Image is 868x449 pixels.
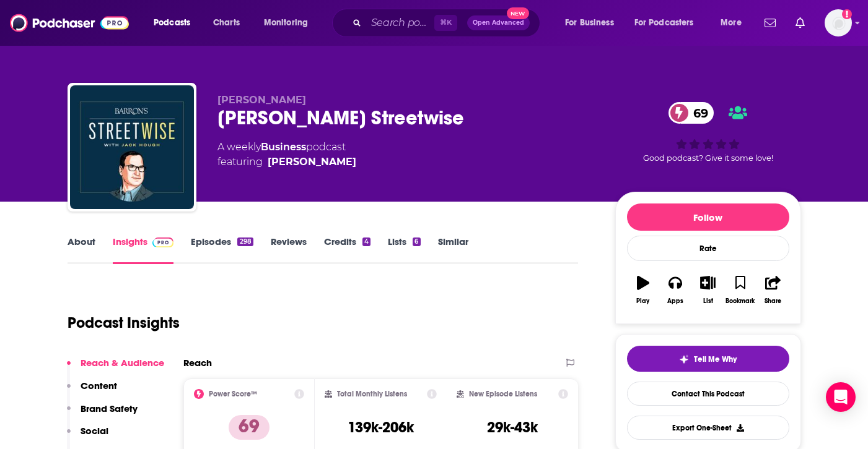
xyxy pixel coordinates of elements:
button: open menu [712,13,757,33]
button: Play [627,268,659,312]
div: 4 [362,237,370,246]
button: open menu [556,13,629,33]
h1: Podcast Insights [68,314,180,332]
img: Podchaser - Follow, Share and Rate Podcasts [10,11,129,35]
p: Reach & Audience [81,357,164,369]
span: Good podcast? Give it some love! [643,153,773,163]
a: Charts [205,13,247,33]
span: Charts [213,14,240,32]
button: Open AdvancedNew [467,15,530,30]
a: InsightsPodchaser Pro [113,236,174,264]
a: Episodes298 [191,236,253,264]
span: Tell Me Why [694,354,737,364]
a: Show notifications dropdown [791,12,810,33]
span: featuring [217,155,356,169]
p: Brand Safety [81,403,138,414]
a: About [68,236,95,264]
h2: Total Monthly Listens [337,390,407,398]
div: List [703,297,713,305]
input: Search podcasts, credits, & more... [366,13,434,33]
span: Podcasts [154,14,190,32]
button: tell me why sparkleTell Me Why [627,346,789,372]
div: Rate [627,236,789,261]
button: Bookmark [724,268,756,312]
div: Open Intercom Messenger [826,382,856,412]
button: Reach & Audience [67,357,164,380]
div: Play [636,297,649,305]
button: Export One-Sheet [627,416,789,440]
span: For Podcasters [634,14,694,32]
img: Podchaser Pro [152,237,174,247]
button: open menu [255,13,324,33]
h2: New Episode Listens [469,390,537,398]
img: User Profile [825,9,852,36]
h3: 139k-206k [348,418,414,437]
div: Bookmark [726,297,755,305]
button: open menu [626,13,712,33]
span: For Business [565,14,614,32]
p: 69 [229,415,270,440]
a: Contact This Podcast [627,382,789,406]
a: Reviews [271,236,307,264]
button: List [691,268,724,312]
img: tell me why sparkle [679,354,689,364]
button: Brand Safety [67,403,138,425]
p: Social [81,425,108,437]
a: 69 [669,102,714,124]
button: Social [67,425,108,448]
button: open menu [145,13,206,33]
div: Share [765,297,781,305]
div: 298 [237,237,253,246]
h2: Reach [183,357,212,369]
a: Business [261,141,306,153]
a: Show notifications dropdown [760,12,781,33]
a: Lists6 [388,236,420,264]
div: Apps [667,297,683,305]
span: New [507,7,529,19]
button: Share [756,268,789,312]
img: Barron's Streetwise [70,85,194,209]
button: Follow [627,203,789,231]
svg: Add a profile image [842,9,852,19]
button: Content [67,380,117,403]
div: 6 [413,237,420,246]
span: Logged in as Ruth_Nebius [825,9,852,36]
a: Jack Hough [268,155,356,169]
span: 69 [681,102,714,124]
a: Similar [438,236,468,264]
button: Apps [659,268,691,312]
h3: 29k-43k [487,418,538,437]
div: A weekly podcast [217,140,356,169]
div: Search podcasts, credits, & more... [344,9,552,37]
p: Content [81,380,117,391]
span: More [721,14,742,32]
span: ⌘ K [434,15,457,31]
a: Credits4 [324,236,370,264]
span: [PERSON_NAME] [217,94,306,106]
button: Show profile menu [825,9,852,36]
div: 69Good podcast? Give it some love! [615,94,801,171]
span: Open Advanced [473,20,524,26]
h2: Power Score™ [209,390,257,398]
span: Monitoring [264,14,308,32]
